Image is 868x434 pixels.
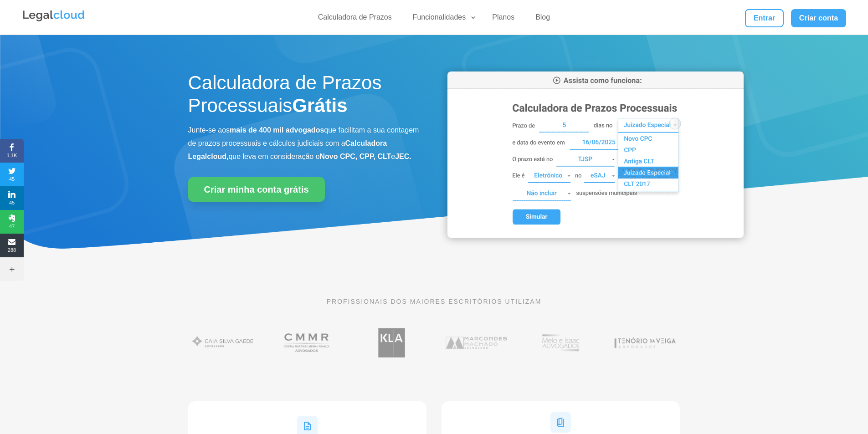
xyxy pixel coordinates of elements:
a: Calculadora de Prazos [313,13,397,26]
a: Criar minha conta grátis [188,177,325,202]
a: Entrar [745,9,783,27]
b: Calculadora Legalcloud, [188,139,387,160]
img: Koury Lopes Advogados [357,323,426,362]
a: Funcionalidades [407,13,477,26]
img: Profissionais do escritório Melo e Isaac Advogados utilizam a Legalcloud [526,323,596,362]
a: Logo da Legalcloud [22,16,86,24]
img: Gaia Silva Gaede Advogados Associados [188,323,258,362]
p: PROFISSIONAIS DOS MAIORES ESCRITÓRIOS UTILIZAM [188,296,680,306]
h1: Calculadora de Prazos Processuais [188,71,421,122]
a: Criar conta [791,9,847,27]
a: Planos [487,13,520,26]
a: Blog [530,13,555,26]
p: Junte-se aos que facilitam a sua contagem de prazos processuais e cálculos judiciais com a que le... [188,124,421,163]
img: Marcondes Machado Advogados utilizam a Legalcloud [442,323,511,362]
img: Calculadora de Prazos Processuais da Legalcloud [447,71,744,238]
img: Tenório da Veiga Advogados [610,323,680,362]
b: JEC. [395,153,411,160]
b: mais de 400 mil advogados [230,126,324,134]
img: Costa Martins Meira Rinaldi Advogados [272,323,342,362]
a: Calculadora de Prazos Processuais da Legalcloud [447,231,744,239]
img: Ícone Documentos para Tempestividade [550,412,571,433]
b: Novo CPC, CPP, CLT [320,153,391,160]
strong: Grátis [292,95,347,116]
img: Legalcloud Logo [22,9,86,23]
